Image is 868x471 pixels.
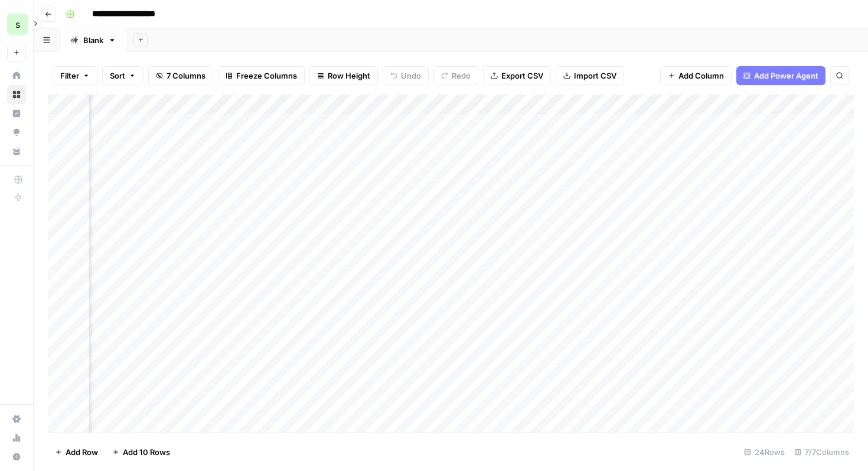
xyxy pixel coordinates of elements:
button: Add Column [660,66,732,85]
a: Opportunities [7,123,26,142]
a: Browse [7,85,26,104]
button: Add Power Agent [736,66,825,85]
button: Import CSV [556,66,624,85]
span: Add Power Agent [754,70,818,82]
span: Sort [110,70,125,82]
span: Add Column [678,70,724,82]
span: 7 Columns [167,70,205,82]
a: Blank [60,28,126,52]
button: Workspace: saasgenie [7,9,26,39]
span: Freeze Columns [236,70,297,82]
span: s [15,17,20,31]
span: Redo [452,70,471,82]
button: Add Row [48,443,105,462]
button: Export CSV [483,66,551,85]
div: Blank [83,34,103,46]
button: Sort [102,66,143,85]
a: Home [7,66,26,85]
a: Insights [7,104,26,123]
span: Filter [60,70,79,82]
span: Undo [401,70,421,82]
button: 7 Columns [148,66,213,85]
button: Redo [433,66,478,85]
button: Help + Support [7,447,26,466]
div: 7/7 Columns [789,443,854,462]
span: Add 10 Rows [123,446,170,458]
span: Export CSV [501,70,543,82]
button: Filter [53,66,97,85]
div: 24 Rows [739,443,789,462]
button: Add 10 Rows [105,443,177,462]
button: Undo [383,66,429,85]
a: Usage [7,428,26,447]
a: Settings [7,410,26,428]
span: Add Row [66,446,98,458]
span: Import CSV [574,70,616,82]
a: Your Data [7,142,26,161]
button: Freeze Columns [218,66,305,85]
span: Row Height [328,70,370,82]
button: Row Height [309,66,378,85]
